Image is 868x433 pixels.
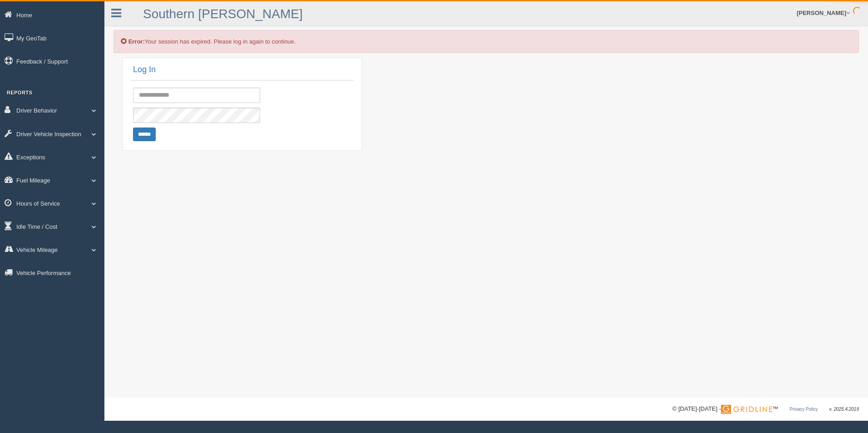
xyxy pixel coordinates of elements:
div: © [DATE]-[DATE] - ™ [672,404,859,414]
img: Gridline [721,405,772,414]
b: Error: [128,38,145,45]
h2: Log In [133,65,156,74]
a: Privacy Policy [789,407,818,412]
a: Southern [PERSON_NAME] [143,7,303,21]
div: Your session has expired. Please log in again to continue. [113,30,859,53]
span: v. 2025.4.2019 [829,407,859,412]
